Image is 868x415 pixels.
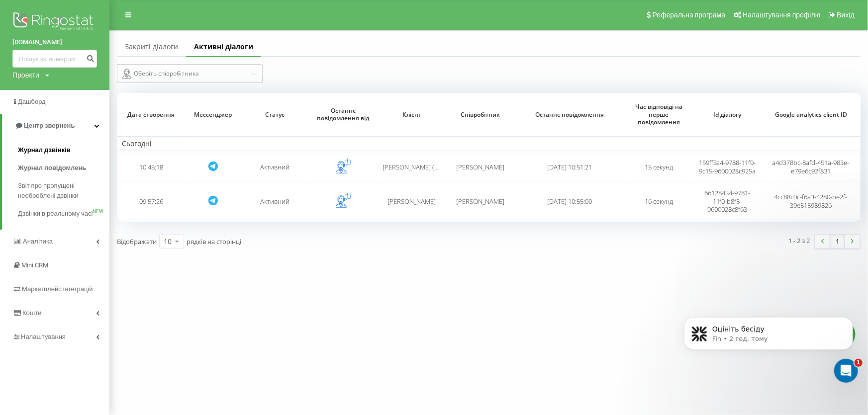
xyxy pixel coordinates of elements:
td: 15 секунд [625,153,693,181]
button: Start recording [63,317,71,325]
span: Налаштування [21,333,66,340]
button: Завантажити вкладений файл [47,317,55,325]
td: 10:45:18 [117,153,186,181]
span: [DATE] 10:51:21 [547,163,592,171]
button: вибір GIF-файлів [31,317,39,325]
span: рядків на сторінці [187,237,241,246]
button: Головна [156,6,175,25]
button: Вибір емодзі [15,317,23,325]
a: [DOMAIN_NAME] [12,37,97,47]
div: Це все дякую Гарного дня. [84,38,183,48]
div: Закрити [175,6,193,24]
span: 66128434-9781-11f0-b8f5-9600028c8f63 [704,188,750,214]
iframe: Intercom notifications повідомлення [669,296,868,388]
button: go back [6,6,25,25]
div: 10 [164,237,172,247]
div: Дякую за звернення. Радий був допомогти! [16,68,155,87]
img: Ringostat logo [12,10,97,35]
iframe: Intercom live chat [834,359,858,383]
div: Fin каже… [8,263,191,305]
span: 4cc88c0c-f6a3-4280-be2f-39e515989826 [774,192,848,210]
span: Співробітник [454,111,507,119]
span: Реферальна програма [653,11,726,19]
textarea: Повідомлення... [8,296,191,313]
span: Id діалогу [701,111,754,119]
div: Проекти [12,70,39,80]
td: Сьогодні [117,136,861,151]
span: [PERSON_NAME] [456,197,504,206]
div: 1 - 2 з 2 [789,236,810,246]
span: [DATE] 10:55:00 [547,197,592,206]
span: Налаштування профілю [743,11,820,19]
button: Надіслати повідомлення… [171,313,187,329]
div: Обов'язково звертайтеся, якщо потрібна буде допомога або ще виникнуть питання! [16,87,155,116]
span: Аналiтика [23,238,53,245]
span: Маркетплейс інтеграцій [22,285,93,293]
div: Допоможіть користувачеві [PERSON_NAME] зрозуміти, як він справляється: [8,263,163,304]
span: [PERSON_NAME] [456,163,504,171]
a: Активні діалоги [186,37,261,57]
span: Клієнт [386,111,438,119]
span: Кошти [22,309,41,317]
a: 1 [830,235,845,249]
td: 09:57:26 [117,183,186,219]
div: Дякую за звернення. Радий був допомогти!Обов'язково звертайтеся, якщо потрібна буде допомога або ... [8,62,163,255]
span: a4d378bc-8afd-451a-983e-e79e6c92f831 [772,158,850,175]
span: Журнал повідомлень [18,163,86,173]
a: Журнал повідомлень [18,159,109,177]
h1: Fin [48,4,60,11]
span: Статус [248,111,301,119]
span: Звіт про пропущені необроблені дзвінки [18,181,104,201]
span: Останнє повідомлення від [317,107,370,122]
img: Profile image for Fin [28,7,44,23]
span: [PERSON_NAME] (@olenkakoval3) Koval [383,163,497,171]
span: Час відповіді на перше повідомлення [632,103,685,126]
a: Закриті діалоги [117,37,186,57]
span: Останнє повідомлення [525,111,615,119]
a: Звіт про пропущені необроблені дзвінки [18,177,109,205]
span: Вихід [837,11,855,19]
div: Буренкова каже… [8,32,191,62]
span: 1 [855,359,863,367]
div: Це все дякую Гарного дня. [76,32,191,54]
td: Активний [240,153,309,181]
span: Відображати [117,237,157,246]
a: Центр звернень [2,114,109,138]
span: 159ff3a4-9788-11f0-9c15-9600028c925a [699,158,756,175]
a: Журнал дзвінків [18,141,109,159]
div: Допоможіть користувачеві [PERSON_NAME] зрозуміти, як він справляється: [16,269,155,298]
span: Мессенджер [193,111,233,119]
span: Дата створення [125,111,178,119]
span: Google analytics client ID [771,111,851,119]
td: Активний [240,183,309,219]
input: Пошук за номером [12,50,97,68]
span: [PERSON_NAME] [388,197,436,206]
a: Дзвінки в реальному часіNEW [18,205,109,223]
span: Mini CRM [21,261,48,269]
span: Центр звернень [24,122,75,129]
p: Наші фахівці також можуть допомогти [48,11,153,27]
div: Оберіть співробітника [122,68,249,80]
span: Дзвінки в реальному часі [18,209,93,219]
span: Дашборд [18,98,46,105]
td: 16 секунд [625,183,693,219]
span: Журнал дзвінків [18,145,71,155]
div: Valerii каже… [8,62,191,263]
